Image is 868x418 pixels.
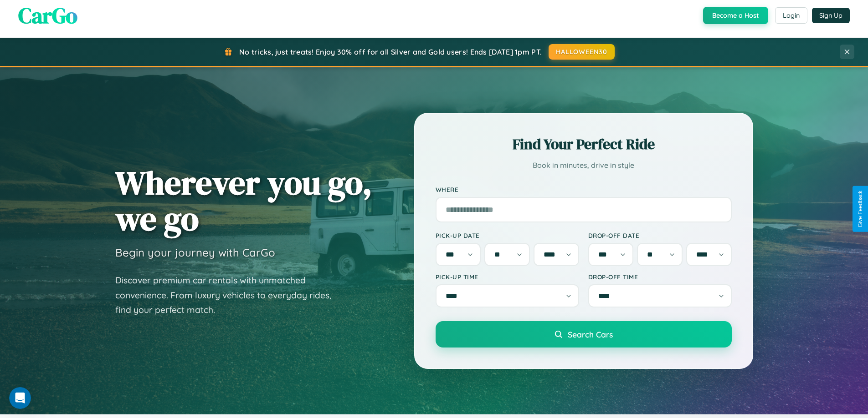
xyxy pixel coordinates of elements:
label: Drop-off Date [588,232,732,239]
p: Book in minutes, drive in style [436,159,732,172]
label: Pick-up Date [436,232,579,239]
iframe: Intercom live chat [9,387,31,409]
button: Search Cars [436,321,732,347]
label: Where [436,186,732,193]
span: CarGo [18,0,77,30]
div: Give Feedback [857,191,863,227]
p: Discover premium car rentals with unmatched convenience. From luxury vehicles to everyday rides, ... [115,273,343,317]
button: HALLOWEEN30 [549,44,615,60]
h1: Wherever you go, we go [115,165,372,237]
button: Become a Host [703,7,768,24]
h2: Find Your Perfect Ride [436,134,732,154]
label: Drop-off Time [588,273,732,281]
span: No tricks, just treats! Enjoy 30% off for all Silver and Gold users! Ends [DATE] 1pm PT. [239,47,542,56]
h3: Begin your journey with CarGo [115,246,275,259]
button: Login [775,7,807,24]
label: Pick-up Time [436,273,579,281]
button: Sign Up [812,8,850,23]
span: Search Cars [568,329,613,339]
